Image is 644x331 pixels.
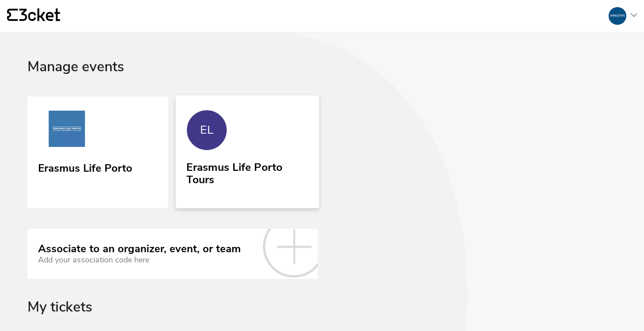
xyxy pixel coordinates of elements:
div: Erasmus Life Porto Tours [186,158,308,186]
div: Add your association code here [38,255,241,265]
div: Erasmus Life Porto [38,159,132,175]
a: Associate to an organizer, event, or team Add your association code here [27,229,318,278]
div: Associate to an organizer, event, or team [38,243,241,255]
img: Erasmus Life Porto [38,111,96,150]
g: {' '} [7,9,18,21]
div: Manage events [27,59,617,96]
a: Erasmus Life Porto Erasmus Life Porto [27,96,168,209]
div: EL [200,123,213,137]
a: EL Erasmus Life Porto Tours [176,95,319,208]
a: {' '} [7,8,60,23]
